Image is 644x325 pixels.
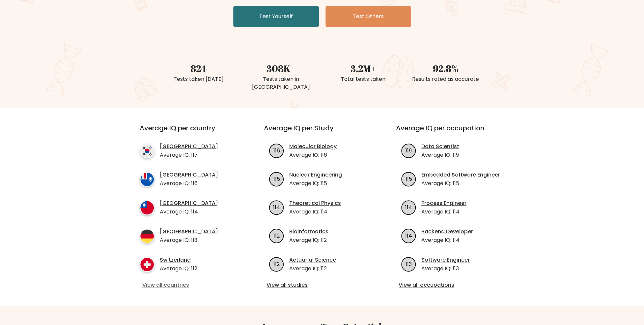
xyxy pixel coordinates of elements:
a: Embedded Software Engineer [421,171,500,179]
text: 114 [405,203,412,211]
div: Total tests taken [326,75,401,83]
text: 114 [405,232,412,239]
img: country [140,229,154,244]
text: 115 [273,175,280,182]
p: Average IQ: 116 [289,151,337,159]
text: 112 [273,260,280,268]
p: Average IQ: 114 [421,208,466,216]
div: Tests taken in [GEOGRAPHIC_DATA] [244,75,318,91]
div: Tests taken [DATE] [161,75,236,83]
a: [GEOGRAPHIC_DATA] [160,143,218,150]
p: Average IQ: 115 [289,179,342,187]
p: Average IQ: 114 [421,236,473,244]
div: 92.8% [408,61,483,75]
p: Average IQ: 117 [160,151,218,159]
img: country [140,257,154,272]
div: 308K+ [244,61,318,75]
text: 112 [273,232,280,239]
text: 115 [406,175,412,182]
a: Molecular Biology [289,143,337,150]
div: 3.2M+ [326,61,401,75]
a: Software Engineer [421,256,470,264]
a: Switzerland [160,256,197,264]
p: Average IQ: 112 [160,265,197,273]
img: country [140,172,154,187]
a: Actuarial Science [289,256,336,264]
img: country [140,144,154,158]
p: Average IQ: 116 [160,179,218,187]
a: Backend Developer [421,228,473,236]
h3: Average IQ per country [140,124,240,140]
text: 114 [273,203,280,211]
text: 113 [406,260,412,268]
a: View all occupations [399,281,510,289]
a: [GEOGRAPHIC_DATA] [160,171,218,179]
a: Test Yourself [233,6,319,27]
a: Test Others [325,6,411,27]
h3: Average IQ per occupation [396,124,512,140]
a: Bioinformatics [289,228,328,236]
p: Average IQ: 114 [160,208,218,216]
img: country [140,200,154,215]
p: Average IQ: 112 [289,265,336,273]
div: Results rated as accurate [408,75,483,83]
p: Average IQ: 119 [421,151,459,159]
a: Nuclear Engineering [289,171,342,179]
a: [GEOGRAPHIC_DATA] [160,199,218,207]
h3: Average IQ per Study [264,124,380,140]
a: View all studies [266,281,378,289]
text: 116 [273,146,280,154]
a: Process Engineer [421,199,466,207]
a: [GEOGRAPHIC_DATA] [160,228,218,236]
p: Average IQ: 113 [160,236,218,244]
div: 824 [161,61,236,75]
p: Average IQ: 112 [289,236,328,244]
p: Average IQ: 115 [421,179,500,187]
a: Data Scientist [421,143,459,150]
text: 119 [406,146,412,154]
a: Theoretical Physics [289,199,341,207]
p: Average IQ: 114 [289,208,341,216]
p: Average IQ: 113 [421,265,470,273]
a: View all countries [142,281,238,289]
